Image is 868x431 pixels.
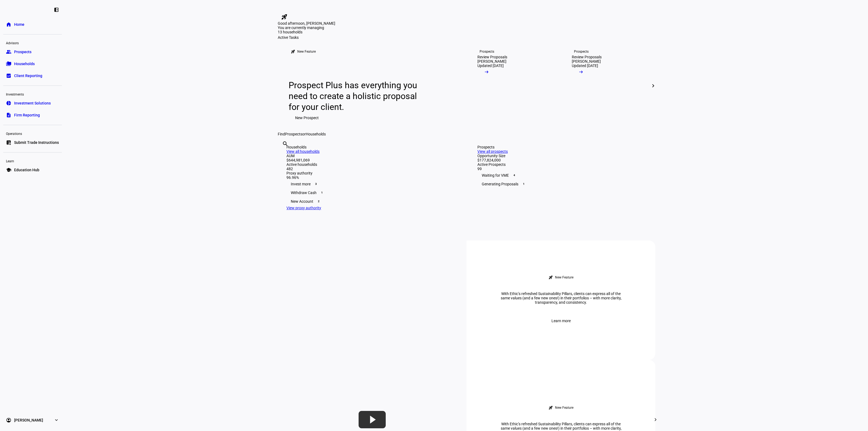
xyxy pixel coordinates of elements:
span: Submit Trade Instructions [14,140,59,145]
eth-mat-symbol: pie_chart [6,100,11,106]
a: folder_copyHouseholds [3,58,62,69]
mat-icon: rocket_launch [281,14,288,20]
span: Investment Solutions [14,100,51,106]
div: Households [286,145,456,149]
div: Proxy authority [286,171,456,175]
div: New Account [286,197,456,206]
div: Active Prospects [477,162,647,167]
a: pie_chartInvestment Solutions [3,98,62,109]
eth-mat-symbol: group [6,49,11,55]
div: Review Proposals [477,55,507,59]
div: Good afternoon, [PERSON_NAME] [278,21,655,26]
eth-mat-symbol: description [6,112,11,118]
eth-mat-symbol: folder_copy [6,61,11,66]
span: 3 [314,182,318,186]
eth-mat-symbol: left_panel_close [54,7,59,12]
a: View all households [286,149,320,154]
a: descriptionFirm Reporting [3,110,62,121]
button: Learn more [545,315,577,326]
eth-mat-symbol: bid_landscape [6,73,11,78]
div: Updated [DATE] [572,64,598,68]
mat-icon: rocket_launch [548,405,553,410]
div: 13 households [278,30,332,35]
mat-icon: search [282,141,289,147]
div: Prospects [480,49,494,54]
span: Learn more [551,315,571,326]
div: Find or [278,132,655,136]
div: New Feature [555,275,573,280]
div: Operations [3,129,62,137]
div: Invest more [286,180,456,188]
mat-icon: arrow_right_alt [484,69,489,75]
eth-mat-symbol: school [6,167,11,173]
mat-icon: chevron_right [650,83,656,89]
div: Prospects [477,145,647,149]
div: With Ethic’s refreshed Sustainability Pillars, clients can express all of the same values (and a ... [493,291,629,305]
div: 482 [286,167,456,171]
div: 99 [477,167,647,171]
div: [PERSON_NAME] [477,59,506,64]
eth-mat-symbol: home [6,22,11,27]
a: View all prospects [477,149,508,154]
span: Education Hub [14,167,39,173]
div: Advisors [3,39,62,46]
mat-icon: arrow_right_alt [578,69,584,75]
span: New Prospect [295,112,319,123]
div: Learn [3,157,62,164]
div: Prospects [574,49,589,54]
div: [PERSON_NAME] [572,59,601,64]
span: Households [306,132,326,136]
span: Firm Reporting [14,112,40,118]
button: New Prospect [289,112,325,123]
span: 2 [317,199,321,204]
a: groupProspects [3,46,62,57]
div: Generating Proposals [477,180,647,188]
div: Prospect Plus has everything you need to create a holistic proposal for your client. [289,80,422,112]
span: 4 [512,173,516,178]
eth-mat-symbol: expand_more [54,417,59,423]
span: Households [14,61,35,66]
div: Active households [286,162,456,167]
div: New Feature [555,405,573,410]
div: Investments [3,90,62,98]
a: homeHome [3,19,62,30]
div: AUM [286,154,456,158]
a: View proxy authority [286,206,321,210]
span: Prospects [14,49,31,55]
span: Client Reporting [14,73,42,78]
div: Waiting for VME [477,171,647,180]
div: 96.96% [286,175,456,180]
div: Active Tasks [278,35,655,40]
a: bid_landscapeClient Reporting [3,70,62,81]
div: Updated [DATE] [477,64,504,68]
span: Prospects [285,132,302,136]
div: $177,824,000 [477,158,647,162]
span: 1 [522,182,526,186]
a: ProspectsReview Proposals[PERSON_NAME]Updated [DATE] [563,40,653,132]
div: New Feature [297,49,316,54]
div: Withdraw Cash [286,188,456,197]
input: Enter name of prospect or household [282,148,283,154]
span: [PERSON_NAME] [14,417,43,423]
div: Review Proposals [572,55,602,59]
div: Opportunity Size [477,154,647,158]
eth-mat-symbol: account_circle [6,417,11,423]
a: ProspectsReview Proposals[PERSON_NAME]Updated [DATE] [469,40,559,132]
mat-icon: rocket_launch [291,49,295,54]
span: Home [14,22,24,27]
mat-icon: rocket_launch [548,275,553,280]
div: $644,981,069 [286,158,456,162]
span: 1 [320,191,324,195]
span: You are currently managing [278,26,324,30]
eth-mat-symbol: list_alt_add [6,140,11,145]
mat-icon: chevron_right [652,416,659,423]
